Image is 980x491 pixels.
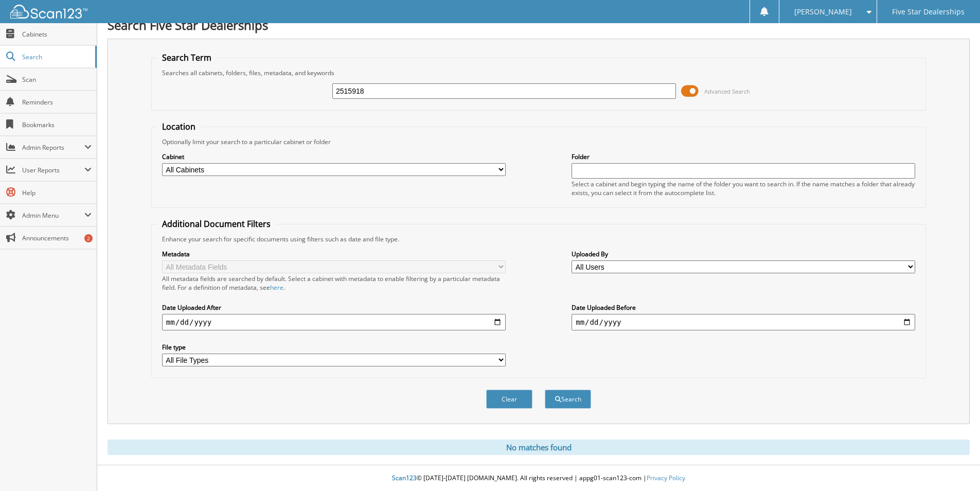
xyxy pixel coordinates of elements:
span: Admin Menu [22,211,84,220]
span: [PERSON_NAME] [794,9,852,15]
img: scan123-logo-white.svg [10,5,87,19]
span: Scan123 [392,474,417,482]
span: Bookmarks [22,120,92,129]
a: Privacy Policy [647,474,685,482]
a: here [270,283,283,292]
span: Reminders [22,98,92,107]
label: Date Uploaded Before [572,303,915,312]
label: Metadata [162,250,506,258]
div: Optionally limit your search to a particular cabinet or folder [157,137,920,146]
label: File type [162,343,506,352]
span: Announcements [22,234,92,242]
div: © [DATE]-[DATE] [DOMAIN_NAME]. All rights reserved | appg01-scan123-com | [97,466,980,491]
iframe: Chat Widget [929,442,980,491]
div: No matches found [108,440,970,455]
span: Five Star Dealerships [892,9,965,15]
legend: Location [157,121,201,132]
h1: Search Five Star Dealerships [108,16,970,33]
div: Select a cabinet and begin typing the name of the folder you want to search in. If the name match... [572,180,915,197]
legend: Additional Document Filters [157,218,276,230]
span: Search [22,52,90,61]
span: Cabinets [22,30,92,39]
span: User Reports [22,166,84,174]
div: 2 [84,234,93,242]
label: Date Uploaded After [162,303,506,312]
div: Enhance your search for specific documents using filters such as date and file type. [157,235,920,243]
span: Admin Reports [22,143,84,152]
label: Cabinet [162,152,506,161]
legend: Search Term [157,52,217,63]
button: Search [545,390,591,409]
button: Clear [486,390,532,409]
div: Searches all cabinets, folders, files, metadata, and keywords [157,68,920,77]
span: Help [22,188,92,197]
span: Scan [22,75,92,84]
input: end [572,314,915,330]
div: All metadata fields are searched by default. Select a cabinet with metadata to enable filtering b... [162,274,506,292]
label: Folder [572,152,915,161]
label: Uploaded By [572,250,915,258]
span: Advanced Search [704,87,750,95]
input: start [162,314,506,330]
